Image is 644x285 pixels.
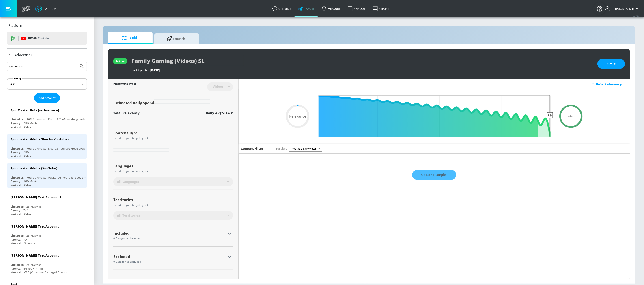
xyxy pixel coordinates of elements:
button: Open Resource Center [593,2,606,15]
div: Videos [210,84,226,88]
span: Revise [606,61,616,67]
div: Included [113,232,226,235]
div: PHD_Spinmaster Kids_US_YouTube_GoogleAds [26,147,85,150]
div: [PERSON_NAME] Test Account 1Linked as:Zefr DemosAgency:ZefrVertical:Other [7,192,87,217]
div: CPG (Consumer Packaged Goods) [24,270,67,274]
div: [PERSON_NAME] Test AccountLinked as:Zefr DemosAgency:[PERSON_NAME]Vertical:CPG (Consumer Packaged... [7,250,87,275]
div: Spinmaster Adults Shorts (YouTube)Linked as:PHD_Spinmaster Kids_US_YouTube_GoogleAdsAgency:PHDVer... [7,134,87,159]
div: Linked as: [11,118,24,121]
div: Other [24,212,31,216]
div: SpinMaster Kids (self-service)Linked as:PHD_Spinmaster Kids_US_YouTube_GoogleAdsAgency:PHD MediaV... [7,105,87,130]
span: [DATE] [150,68,160,72]
div: Territories [113,198,233,202]
p: Youtube [38,36,50,40]
div: Hide Relevancy [239,79,630,89]
div: Vertical: [11,125,22,129]
div: Hide Relevancy [596,82,628,86]
div: NA [23,238,27,241]
div: Average daily views [289,146,322,152]
div: Spinmaster Adults (YouTube) [11,166,57,170]
p: Advertiser [14,53,32,57]
div: Other [24,154,31,158]
span: Estimated Daily Spend [113,101,154,106]
div: Zefr Demos [26,205,41,209]
a: Report [369,1,393,17]
div: 0 Categories Excluded [113,260,226,263]
div: [PERSON_NAME] Test Account 1 [11,195,61,199]
span: All Territories [117,213,140,218]
button: Submit Search [77,61,87,71]
div: Include in your targeting set [113,137,233,139]
span: Add Account [39,95,56,101]
button: Revise [597,59,625,69]
div: Other [24,183,31,187]
div: PHD Media [23,179,37,183]
div: Zefr Demos [26,263,41,267]
div: Excluded [113,255,226,258]
div: Daily Avg Views: [206,111,233,115]
div: Agency: [11,150,21,154]
div: Agency: [11,238,21,241]
div: Software [24,241,35,245]
a: measure [318,1,344,17]
div: [PERSON_NAME] Test AccountLinked as:Zefr DemosAgency:NAVertical:Software [7,221,87,246]
div: [PERSON_NAME] Test Account [11,224,59,228]
div: PHD_Spinmaster Kids_US_YouTube_GoogleAds [26,118,85,121]
div: active [116,59,125,63]
div: PHD [23,150,29,154]
span: login as: stephanie.wolklin@zefr.com [610,7,634,10]
span: All Languages [117,179,139,184]
div: DV360: Youtube [7,32,87,45]
div: Include in your targeting set [113,204,233,206]
div: Total Relevancy [113,111,140,115]
span: Loading... [566,115,576,117]
a: Analyze [344,1,369,17]
div: [PERSON_NAME] Test Account [11,253,59,258]
div: Include in your targeting set [113,170,233,173]
div: 0 Categories Included [113,237,226,240]
div: A-Z [7,78,87,90]
div: All Territories [113,211,233,220]
div: Spinmaster Adults (YouTube)Linked as:PHD_Spinmaster Adults _US_YouTube_GoogleAdsAgency:PHD MediaV... [7,163,87,188]
div: Agency: [11,179,21,183]
div: Spinmaster Adults Shorts (YouTube) [11,137,69,141]
span: Sort by [276,146,287,150]
span: v 4.24.0 [633,15,640,17]
div: Agency: [11,267,21,270]
div: SpinMaster Kids (self-service) [11,108,59,112]
div: All Languages [113,177,233,186]
div: Vertical: [11,154,22,158]
span: Build [112,33,146,43]
button: Add Account [34,93,60,103]
div: Languages [113,164,233,168]
div: [PERSON_NAME] [23,267,44,270]
span: Launch [159,33,193,44]
div: Vertical: [11,270,22,274]
div: Linked as: [11,147,24,150]
div: Last Updated: [132,68,593,72]
div: Estimated Daily Spend [113,95,233,106]
a: optimize [269,1,295,17]
div: Platform [7,19,87,32]
label: Sort By [13,77,22,80]
button: [PERSON_NAME] [605,6,640,11]
div: PHD Media [23,121,37,125]
div: Atrium [43,7,56,11]
h6: Content Filter [241,146,263,151]
div: Zefr Demos [26,234,41,238]
input: Search by name [9,63,77,69]
div: Other [24,125,31,129]
div: Linked as: [11,263,24,267]
div: Vertical: [11,183,22,187]
div: Advertiser [7,49,87,61]
input: Final Threshold [316,95,553,137]
span: Relevance [289,114,306,118]
p: DV360: [28,36,50,41]
div: Zefr [23,209,28,212]
div: Agency: [11,121,21,125]
a: Atrium [35,5,56,12]
a: Target [295,1,318,17]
